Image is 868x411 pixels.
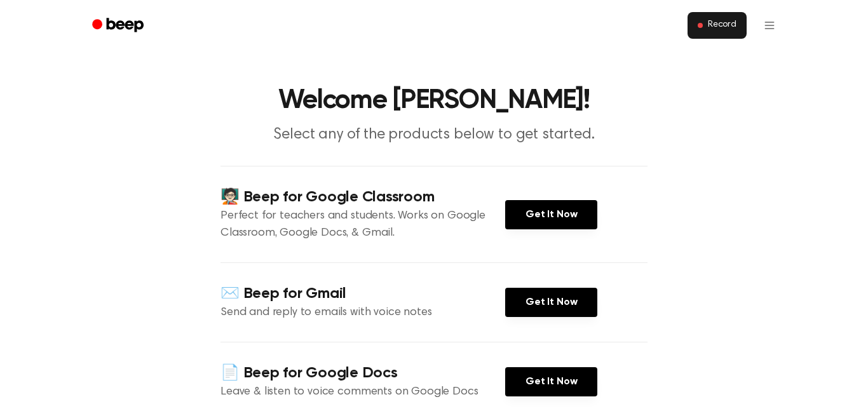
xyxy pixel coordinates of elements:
[83,13,155,38] a: Beep
[220,384,505,401] p: Leave & listen to voice comments on Google Docs
[220,304,505,321] p: Send and reply to emails with voice notes
[708,20,736,31] span: Record
[190,125,678,145] p: Select any of the products below to get started.
[220,208,505,242] p: Perfect for teachers and students. Works on Google Classroom, Google Docs, & Gmail.
[505,367,597,396] a: Get It Now
[220,283,505,304] h4: ✉️ Beep for Gmail
[688,12,747,39] button: Record
[220,363,505,384] h4: 📄 Beep for Google Docs
[754,10,785,41] button: Open menu
[220,187,505,208] h4: 🧑🏻‍🏫 Beep for Google Classroom
[505,288,597,317] a: Get It Now
[505,200,597,229] a: Get It Now
[109,88,759,114] h1: Welcome [PERSON_NAME]!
